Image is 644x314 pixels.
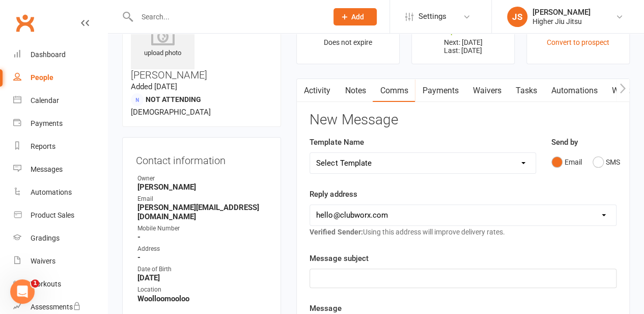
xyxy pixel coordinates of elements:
[10,279,35,304] iframe: Intercom live chat
[137,232,267,242] strong: -
[415,79,465,102] a: Payments
[373,79,415,102] a: Comms
[13,250,107,273] a: Waivers
[544,79,604,102] a: Automations
[137,294,267,303] strong: Woolloomooloo
[418,5,446,28] span: Settings
[31,234,60,242] div: Gradings
[351,13,364,21] span: Add
[136,151,267,166] h3: Contact information
[13,43,107,66] a: Dashboard
[324,38,372,46] span: Does not expire
[31,50,66,59] div: Dashboard
[13,135,107,158] a: Reports
[146,95,201,103] span: Not Attending
[310,228,505,236] span: Using this address will improve delivery rates.
[137,174,267,184] div: Owner
[31,165,63,173] div: Messages
[13,112,107,135] a: Payments
[421,25,505,36] div: $0.00
[297,79,338,102] a: Activity
[131,108,211,117] span: [DEMOGRAPHIC_DATA]
[131,82,177,91] time: Added [DATE]
[310,136,363,148] label: Template Name
[12,10,38,36] a: Clubworx
[310,252,368,265] label: Message subject
[551,136,578,148] label: Send by
[31,73,53,82] div: People
[533,8,591,17] div: [PERSON_NAME]
[310,228,362,236] strong: Verified Sender:
[310,188,357,200] label: Reply address
[31,257,55,265] div: Waivers
[137,194,267,204] div: Email
[137,224,267,233] div: Mobile Number
[31,142,55,150] div: Reports
[31,96,59,104] div: Calendar
[338,79,373,102] a: Notes
[134,10,321,24] input: Search...
[31,119,63,127] div: Payments
[507,7,527,27] div: JS
[465,79,508,102] a: Waivers
[508,79,544,102] a: Tasks
[137,265,267,274] div: Date of Birth
[137,253,267,262] strong: -
[137,203,267,221] strong: [PERSON_NAME][EMAIL_ADDRESS][DOMAIN_NAME]
[533,17,591,26] div: Higher Jiu Jitsu
[31,188,72,196] div: Automations
[137,285,267,295] div: Location
[13,89,107,112] a: Calendar
[137,273,267,282] strong: [DATE]
[13,204,107,227] a: Product Sales
[31,303,81,311] div: Assessments
[31,279,39,287] span: 1
[31,280,61,288] div: Workouts
[13,227,107,250] a: Gradings
[593,152,620,172] button: SMS
[13,181,107,204] a: Automations
[13,158,107,181] a: Messages
[137,244,267,254] div: Address
[137,182,267,192] strong: [PERSON_NAME]
[31,211,74,219] div: Product Sales
[131,25,194,59] div: upload photo
[551,152,582,172] button: Email
[13,273,107,296] a: Workouts
[547,38,609,46] a: Convert to prospect
[131,6,272,81] h3: [PERSON_NAME]
[421,38,505,55] p: Next: [DATE] Last: [DATE]
[333,8,377,25] button: Add
[310,112,617,128] h3: New Message
[13,66,107,89] a: People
